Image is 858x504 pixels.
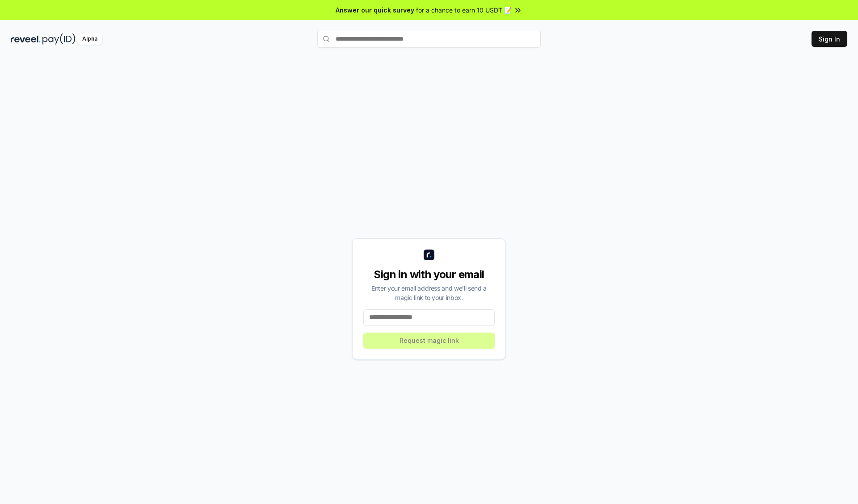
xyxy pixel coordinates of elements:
div: Enter your email address and we’ll send a magic link to your inbox. [363,283,495,302]
img: logo_small [424,250,434,260]
span: Answer our quick survey [336,5,414,15]
span: for a chance to earn 10 USDT 📝 [416,5,512,15]
img: pay_id [42,33,76,45]
div: Sign in with your email [363,267,495,282]
div: Alpha [77,33,102,45]
button: Sign In [812,31,847,47]
img: reveel_dark [11,33,41,45]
